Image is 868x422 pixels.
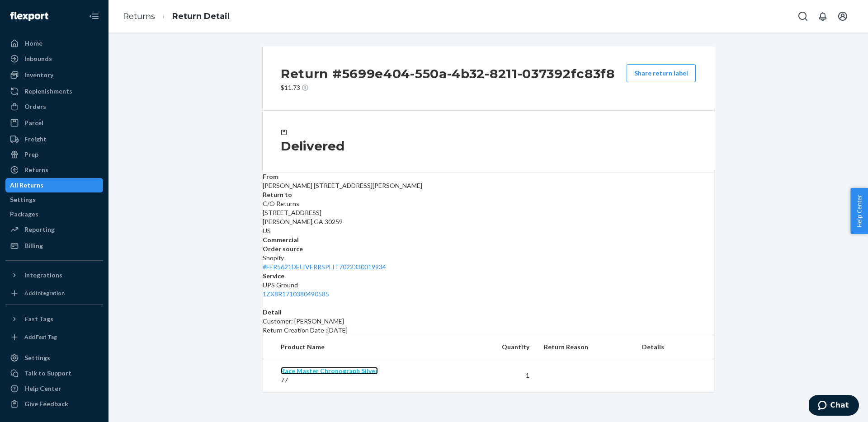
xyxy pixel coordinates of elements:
[123,11,155,21] a: Returns
[24,225,55,234] div: Reporting
[5,132,103,146] a: Freight
[281,375,460,384] p: 77
[24,314,53,324] div: Fast Tags
[24,54,52,63] div: Inbounds
[263,272,714,281] dt: Service
[24,399,68,408] div: Give Feedback
[5,397,103,411] button: Give Feedback
[24,150,38,159] div: Prep
[10,210,38,219] div: Packages
[24,271,62,280] div: Integrations
[85,7,103,25] button: Close Navigation
[263,199,714,208] p: C/O Returns
[5,381,103,396] a: Help Center
[5,84,103,98] a: Replenishments
[24,369,71,378] div: Talk to Support
[5,116,103,130] a: Parcel
[263,190,714,199] dt: Return to
[263,236,299,244] strong: Commercial
[263,244,714,253] dt: Order source
[24,39,42,48] div: Home
[172,11,230,21] a: Return Detail
[5,99,103,114] a: Orders
[5,36,103,51] a: Home
[281,64,615,83] h2: Return #5699e404-550a-4b32-8211-037392fc83f8
[10,195,36,204] div: Settings
[10,12,48,21] img: Flexport logo
[24,87,72,96] div: Replenishments
[263,172,714,181] dt: From
[5,178,103,192] a: All Returns
[24,118,43,127] div: Parcel
[834,7,852,25] button: Open account menu
[794,7,812,25] button: Open Search Box
[24,384,61,393] div: Help Center
[281,83,615,92] p: $11.73
[24,135,47,144] div: Freight
[263,182,422,189] span: [PERSON_NAME] [STREET_ADDRESS][PERSON_NAME]
[263,253,714,272] div: Shopify
[467,359,537,392] td: 1
[5,312,103,326] button: Fast Tags
[263,317,714,326] p: Customer: [PERSON_NAME]
[5,268,103,282] button: Integrations
[24,289,65,297] div: Add Integration
[263,208,714,217] p: [STREET_ADDRESS]
[5,207,103,221] a: Packages
[263,217,714,226] p: [PERSON_NAME] , GA 30259
[281,138,696,154] h3: Delivered
[5,286,103,300] a: Add Integration
[5,222,103,237] a: Reporting
[627,64,696,82] button: Share return label
[116,3,237,30] ol: breadcrumbs
[24,353,50,362] div: Settings
[5,192,103,207] a: Settings
[5,147,103,162] a: Prep
[24,333,57,341] div: Add Fast Tag
[263,290,329,298] a: 1ZX8R1710380490585
[5,351,103,365] a: Settings
[24,241,43,250] div: Billing
[24,102,46,111] div: Orders
[5,163,103,177] a: Returns
[263,226,714,235] p: US
[537,335,635,359] th: Return Reason
[5,330,103,344] a: Add Fast Tag
[850,188,868,234] button: Help Center
[467,335,537,359] th: Quantity
[263,308,714,317] dt: Detail
[281,367,378,375] a: Race Master Chronograph Silver
[809,395,859,417] iframe: Opens a widget where you can chat to one of our agents
[10,181,43,190] div: All Returns
[263,326,714,335] p: Return Creation Date : [DATE]
[5,239,103,253] a: Billing
[263,263,386,271] a: #FER5621DELIVERRSPLIT7022330019934
[5,52,103,66] a: Inbounds
[5,366,103,380] button: Talk to Support
[5,68,103,82] a: Inventory
[24,70,53,80] div: Inventory
[24,165,48,174] div: Returns
[263,281,298,289] span: UPS Ground
[814,7,832,25] button: Open notifications
[635,335,714,359] th: Details
[263,335,467,359] th: Product Name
